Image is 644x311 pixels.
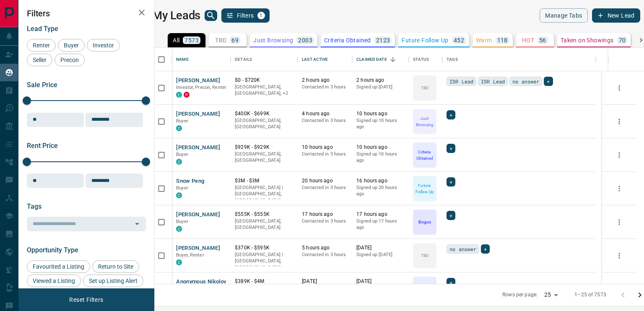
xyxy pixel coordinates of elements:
span: Viewed a Listing [30,277,78,284]
button: [PERSON_NAME] [176,244,220,252]
span: Buyer, Renter [176,252,204,258]
span: Sale Price [27,81,57,89]
button: New Lead [592,8,640,23]
div: Status [413,48,429,71]
div: Name [172,48,231,71]
div: + [447,278,455,287]
p: Signed up 17 hours ago [356,218,405,231]
span: Buyer [176,219,188,224]
div: Name [176,48,189,71]
div: + [447,177,455,187]
div: Viewed a Listing [27,275,81,287]
div: Investor [87,39,120,52]
div: condos.ca [176,226,182,232]
div: Set up Listing Alert [83,275,143,287]
p: [GEOGRAPHIC_DATA], [GEOGRAPHIC_DATA] [235,117,293,130]
div: Renter [27,39,56,52]
button: Filters1 [221,8,270,23]
p: $370K - $595K [235,244,293,251]
span: Precon [57,57,82,63]
span: Opportunity Type [27,246,78,254]
p: 1–25 of 7573 [574,291,606,298]
p: 452 [454,37,464,43]
div: Last Active [302,48,328,71]
div: + [447,110,455,119]
div: Claimed Date [356,48,387,71]
span: Buyer [176,118,188,124]
button: [PERSON_NAME] [176,110,220,118]
span: ISR Lead [449,77,473,86]
p: 56 [539,37,546,43]
button: more [613,182,626,195]
div: Tags [442,48,596,71]
span: Lead Type [27,25,58,33]
p: 16 hours ago [356,177,405,184]
p: Signed up 10 hours ago [356,151,405,164]
p: $0 - $720K [235,77,293,84]
p: 17 hours ago [356,211,405,218]
p: 10 hours ago [302,144,348,151]
p: Rows per page: [502,291,538,298]
p: 118 [497,37,508,43]
p: Contacted in 3 hours [302,151,348,158]
button: [PERSON_NAME] [176,77,220,85]
p: $3M - $3M [235,177,293,184]
p: Taken on Showings [561,37,614,43]
p: Future Follow Up [414,182,436,195]
span: Seller [30,57,49,63]
p: $555K - $555K [235,211,293,218]
p: 70 [619,37,626,43]
p: $400K - $699K [235,110,293,117]
div: Buyer [58,39,85,52]
button: Sort [387,54,399,65]
p: Contacted in 3 hours [302,218,348,225]
span: + [449,144,452,153]
p: Future Follow Up [402,37,448,43]
p: 5 hours ago [302,244,348,251]
span: Return to Site [95,263,136,270]
span: + [449,111,452,119]
div: Return to Site [92,260,139,273]
span: Investor, Precon, Renter [176,85,226,90]
p: [DATE] [356,244,405,251]
span: Tags [27,202,42,210]
button: more [613,216,626,228]
p: 2 hours ago [356,77,405,84]
span: Buyer [176,185,188,191]
p: [GEOGRAPHIC_DATA], [GEOGRAPHIC_DATA] [235,218,293,231]
span: Buyer [176,152,188,157]
p: 17 hours ago [302,211,348,218]
div: condos.ca [176,125,182,131]
div: Tags [447,48,458,71]
p: All [173,37,179,43]
div: + [447,144,455,153]
span: + [449,178,452,186]
p: [GEOGRAPHIC_DATA] | [GEOGRAPHIC_DATA], [GEOGRAPHIC_DATA] [235,251,293,271]
span: ISR Lead [481,77,505,86]
span: + [449,278,452,287]
p: Contacted in 3 hours [302,251,348,258]
p: 20 hours ago [302,177,348,184]
p: Criteria Obtained [414,149,436,161]
div: Details [235,48,252,71]
div: + [544,77,553,86]
p: Contacted in 3 hours [302,84,348,91]
p: 2123 [376,37,390,43]
p: TBD [421,85,429,91]
div: Favourited a Listing [27,260,90,273]
p: Warm [476,37,492,43]
div: condos.ca [176,259,182,265]
div: Claimed Date [352,48,409,71]
p: Contacted in 3 hours [302,117,348,124]
span: Buyer [61,42,82,49]
p: Contacted in 3 hours [302,184,348,191]
p: Signed up 20 hours ago [356,184,405,197]
div: property.ca [184,92,190,98]
button: Open [131,218,143,230]
p: TBD [215,37,226,43]
button: Snow Peng [176,177,204,185]
p: [DATE] [356,278,405,285]
p: 10 hours ago [356,144,405,151]
p: Midtown | Central, Toronto [235,84,293,97]
button: search button [205,10,217,21]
